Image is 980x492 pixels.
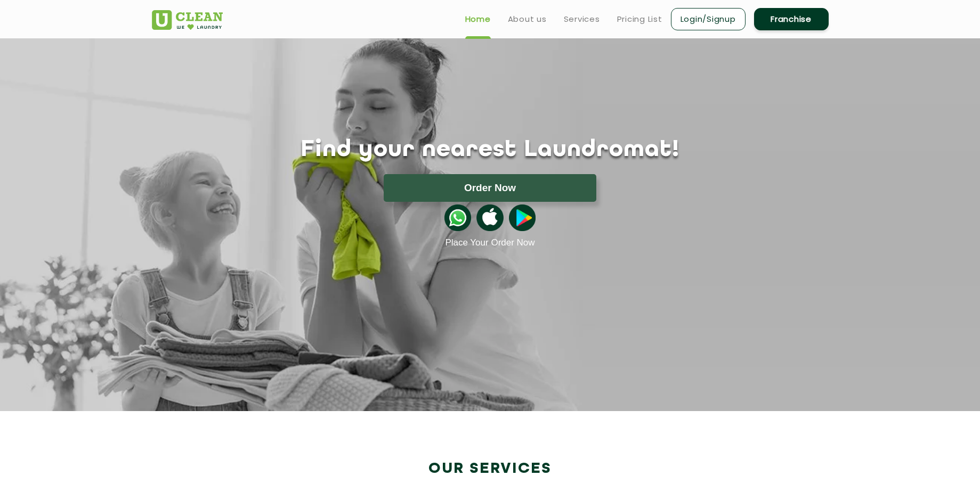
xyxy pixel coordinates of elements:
h1: Find your nearest Laundromat! [144,137,837,163]
img: apple-icon.png [476,204,503,231]
a: Pricing List [617,13,662,26]
img: whatsappicon.png [444,204,471,231]
a: About us [508,13,547,26]
a: Place Your Order Now [445,237,534,248]
h2: Our Services [152,460,829,478]
a: Services [564,13,600,26]
button: Order Now [384,174,596,202]
img: UClean Laundry and Dry Cleaning [152,10,223,30]
a: Franchise [754,8,829,30]
a: Home [465,13,491,26]
a: Login/Signup [671,8,746,30]
img: playstoreicon.png [509,204,536,231]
